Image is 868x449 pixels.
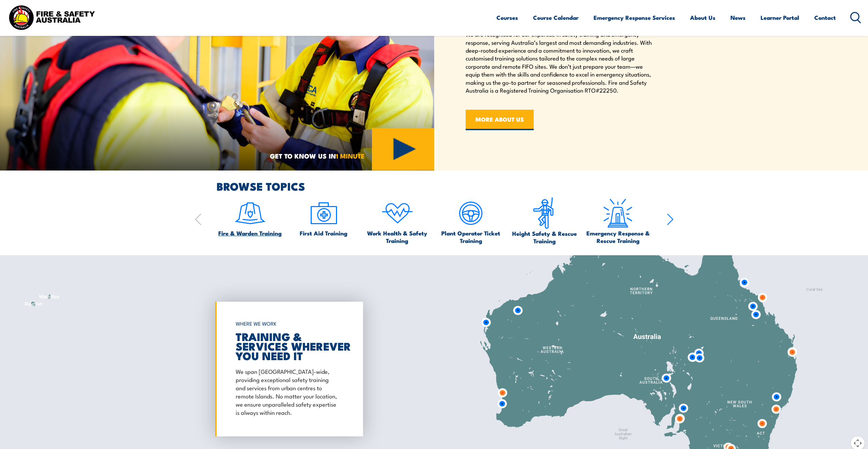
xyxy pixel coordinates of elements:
span: GET TO KNOW US IN [270,153,365,159]
span: Emergency Response & Rescue Training [584,229,651,244]
span: Fire & Warden Training [218,229,282,237]
a: Emergency Response Services [594,9,675,27]
h2: BROWSE TOPICS [217,181,674,191]
a: Plant Operator Ticket Training [437,197,504,244]
img: icon-5 [455,197,487,229]
a: Height Safety & Rescue Training [511,197,578,245]
a: Work Health & Safety Training [364,197,431,244]
a: Courses [496,9,518,27]
p: We are recognised for our expertise in safety training and emergency response, serving Australia’... [466,30,653,94]
a: Course Calendar [533,9,579,27]
img: icon-4 [381,197,413,229]
span: First Aid Training [300,229,347,237]
h2: TRAINING & SERVICES WHEREVER YOU NEED IT [236,331,339,360]
a: First Aid Training [300,197,347,237]
a: About Us [690,9,715,27]
span: Height Safety & Rescue Training [511,230,578,245]
img: icon-1 [234,197,266,229]
span: Plant Operator Ticket Training [437,229,504,244]
a: News [730,9,746,27]
h6: WHERE WE WORK [236,317,339,330]
a: Emergency Response & Rescue Training [584,197,651,244]
strong: 1 MINUTE [336,151,365,161]
a: Learner Portal [761,9,799,27]
a: MORE ABOUT US [466,110,534,130]
span: Work Health & Safety Training [364,229,431,244]
img: icon-2 [308,197,340,229]
a: Fire & Warden Training [218,197,282,237]
p: We span [GEOGRAPHIC_DATA]-wide, providing exceptional safety training and services from urban cen... [236,367,339,416]
img: icon-6 [528,197,560,230]
a: Contact [814,9,836,27]
img: Emergency Response Icon [602,197,634,229]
